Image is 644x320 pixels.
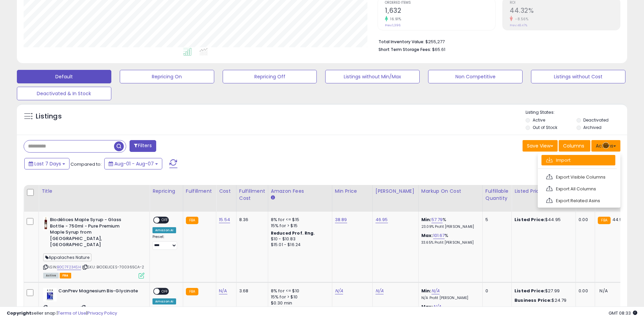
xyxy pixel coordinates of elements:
div: $15.01 - $16.24 [271,242,327,248]
span: | SKU: BIODELICES-700365CA-2 [82,264,144,270]
div: 3.68 [239,288,263,294]
b: Max: [421,232,433,239]
img: 31V1y9z6GSL._SL40_.jpg [43,217,48,230]
a: N/A [219,288,227,294]
h5: Listings [36,112,62,121]
a: Privacy Policy [87,310,117,316]
span: Compared to: [71,161,102,167]
span: Ordered Items [385,1,495,5]
a: Terms of Use [58,310,86,316]
button: Deactivated & In Stock [17,87,111,100]
span: ROI [510,1,620,5]
span: N/A [599,288,608,294]
button: Default [17,70,111,83]
div: $44.95 [514,217,570,223]
a: N/A [375,288,384,294]
h2: 44.32% [510,7,620,16]
div: Listed Price [514,188,573,195]
small: FBA [186,217,198,224]
small: FBA [598,217,610,224]
strong: Copyright [7,310,31,316]
button: Last 7 Days [24,158,69,169]
a: 15.54 [219,216,230,223]
th: The percentage added to the cost of goods (COGS) that forms the calculator for Min & Max prices. [418,185,482,212]
button: Repricing On [120,70,214,83]
b: Min: [421,216,431,223]
button: Columns [559,140,590,152]
a: 38.89 [335,216,347,223]
p: N/A Profit [PERSON_NAME] [421,296,477,300]
h2: 1,632 [385,7,495,16]
div: Amazon AI [152,227,176,233]
div: % [421,217,477,229]
b: Reduced Prof. Rng. [271,230,315,236]
span: Aug-01 - Aug-07 [114,160,154,167]
span: 44.95 [612,216,625,223]
div: Markup on Cost [421,188,480,195]
label: Deactivated [583,117,609,123]
a: Import [541,155,615,165]
a: N/A [335,288,343,294]
small: Prev: 48.47% [510,23,527,27]
small: -8.56% [513,17,528,22]
small: FBA [186,288,198,295]
div: Fulfillable Quantity [485,188,509,202]
div: 8% for <= $10 [271,288,327,294]
div: ASIN: [43,217,144,277]
span: $65.61 [432,46,445,53]
span: Columns [563,142,584,149]
div: 15% for > $10 [271,294,327,300]
span: Last 7 Days [34,160,61,167]
span: FBA [60,273,71,278]
div: 0.00 [579,217,590,223]
button: Non Competitive [428,70,523,83]
span: OFF [160,217,170,223]
b: Listed Price: [514,216,545,223]
img: 41ipPX1hi9L._SL40_.jpg [43,288,57,301]
div: seller snap | | [7,310,117,317]
small: Prev: 1,396 [385,23,400,27]
button: Filters [130,140,156,152]
div: Amazon AI [152,298,176,304]
b: CanPrev Magnesium Bis-Glycinate [58,288,140,296]
small: 16.91% [388,17,401,22]
a: Export Visible Columns [541,172,615,182]
label: Active [533,117,545,123]
a: Export All Columns [541,184,615,194]
p: 33.65% Profit [PERSON_NAME] [421,240,477,245]
div: 0.00 [579,288,590,294]
div: Preset: [152,235,178,250]
a: 46.95 [375,216,388,223]
a: 101.67 [433,232,445,239]
span: All listings currently available for purchase on Amazon [43,273,59,278]
div: Repricing [152,188,180,195]
button: Save View [523,140,558,152]
button: Actions [591,140,620,152]
div: Amazon Fees [271,188,329,195]
label: Archived [583,125,601,130]
div: Min Price [335,188,370,195]
li: $255,277 [379,37,615,45]
a: Export Related Asins [541,195,615,206]
div: $10 - $10.83 [271,236,327,242]
button: Repricing Off [223,70,317,83]
p: Listing States: [526,109,627,116]
button: Listings without Cost [531,70,625,83]
span: 2025-08-15 08:33 GMT [609,310,637,316]
b: Business Price: [514,297,552,303]
div: $24.79 [514,297,570,303]
div: $27.99 [514,288,570,294]
div: 0 [485,288,506,294]
b: Biodélices Maple Syrup - Glass Bottle - 750ml - Pure Premium Maple Syrup from [GEOGRAPHIC_DATA], ... [50,217,132,250]
button: Aug-01 - Aug-07 [104,158,162,169]
p: 23.09% Profit [PERSON_NAME] [421,224,477,229]
div: Title [41,188,147,195]
a: 57.79 [431,216,443,223]
b: Min: [421,288,431,294]
div: 5 [485,217,506,223]
a: N/A [431,288,440,294]
small: Amazon Fees. [271,195,275,201]
b: Short Term Storage Fees: [379,47,431,52]
label: Out of Stock [533,125,557,130]
div: % [421,233,477,245]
